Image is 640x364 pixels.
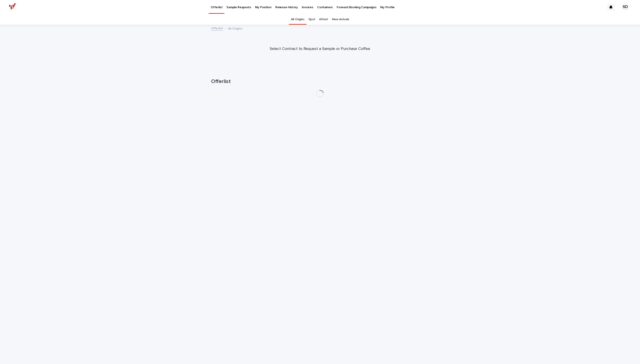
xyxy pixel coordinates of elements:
[9,3,16,12] img: zttTXibQQrCfv9chImQE
[332,14,349,25] a: New Arrivals
[231,47,409,51] p: Select Contract to Request a Sample or Purchase Coffee
[622,4,629,11] div: SD
[228,26,242,31] p: All Origins
[319,14,328,25] a: Afloat
[211,78,429,85] h1: Offerlist
[308,14,315,25] a: Spot
[211,26,223,31] a: Offerlist
[291,14,304,25] a: All Origins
